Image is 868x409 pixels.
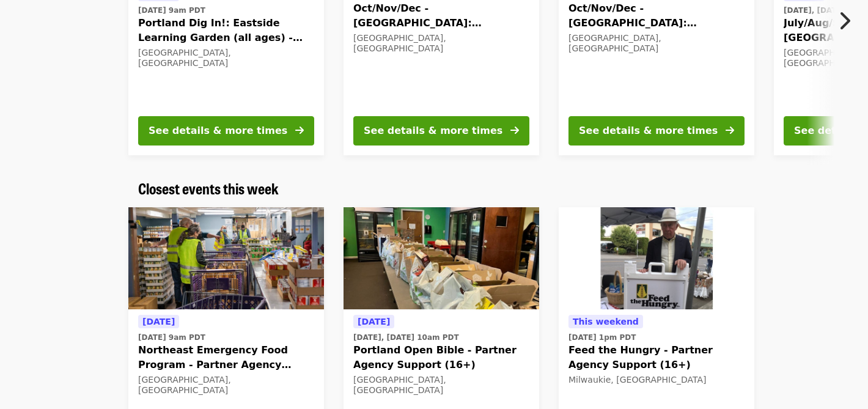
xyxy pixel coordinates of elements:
[138,180,279,197] a: Closest events this week
[149,123,287,138] div: See details & more times
[579,123,718,138] div: See details & more times
[568,375,745,385] div: Milwaukie, [GEOGRAPHIC_DATA]
[138,177,279,199] span: Closest events this week
[353,332,459,343] time: [DATE], [DATE] 10am PDT
[828,4,868,38] button: Next item
[138,332,205,343] time: [DATE] 9am PDT
[353,343,529,372] span: Portland Open Bible - Partner Agency Support (16+)
[138,116,314,146] button: See details & more times
[568,343,745,372] span: Feed the Hungry - Partner Agency Support (16+)
[568,332,636,343] time: [DATE] 1pm PDT
[138,5,205,16] time: [DATE] 9am PDT
[344,207,539,310] img: Portland Open Bible - Partner Agency Support (16+) organized by Oregon Food Bank
[838,9,850,32] i: chevron-right icon
[353,116,529,146] button: See details & more times
[353,375,529,396] div: [GEOGRAPHIC_DATA], [GEOGRAPHIC_DATA]
[138,343,314,372] span: Northeast Emergency Food Program - Partner Agency Support
[142,317,175,326] span: [DATE]
[128,180,740,197] div: Closest events this week
[364,123,502,138] div: See details & more times
[295,125,304,136] i: arrow-right icon
[568,1,745,31] span: Oct/Nov/Dec - [GEOGRAPHIC_DATA]: Repack/Sort (age [DEMOGRAPHIC_DATA]+)
[138,375,314,396] div: [GEOGRAPHIC_DATA], [GEOGRAPHIC_DATA]
[138,48,314,68] div: [GEOGRAPHIC_DATA], [GEOGRAPHIC_DATA]
[568,116,745,146] button: See details & more times
[510,125,519,136] i: arrow-right icon
[726,125,734,136] i: arrow-right icon
[353,1,529,31] span: Oct/Nov/Dec - [GEOGRAPHIC_DATA]: Repack/Sort (age [DEMOGRAPHIC_DATA]+)
[128,207,324,310] img: Northeast Emergency Food Program - Partner Agency Support organized by Oregon Food Bank
[353,33,529,54] div: [GEOGRAPHIC_DATA], [GEOGRAPHIC_DATA]
[358,317,390,326] span: [DATE]
[138,16,314,45] span: Portland Dig In!: Eastside Learning Garden (all ages) - Aug/Sept/Oct
[559,207,754,310] img: Feed the Hungry - Partner Agency Support (16+) organized by Oregon Food Bank
[573,317,639,326] span: This weekend
[568,33,745,54] div: [GEOGRAPHIC_DATA], [GEOGRAPHIC_DATA]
